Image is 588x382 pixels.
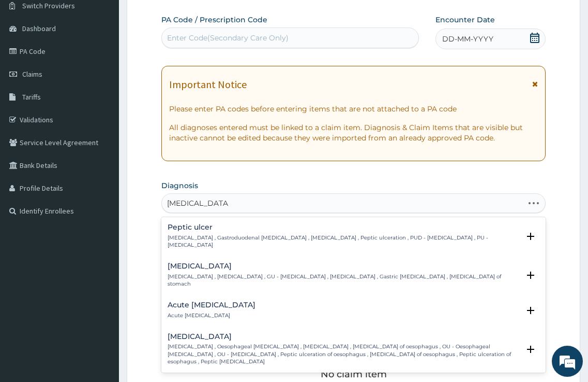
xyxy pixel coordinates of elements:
[19,52,42,78] img: d_794563401_company_1708531726252_794563401
[169,79,247,90] h1: Important Notice
[168,273,520,288] p: [MEDICAL_DATA] , [MEDICAL_DATA] , GU - [MEDICAL_DATA] , [MEDICAL_DATA] , Gastric [MEDICAL_DATA] ,...
[22,69,42,79] span: Claims
[22,1,75,10] span: Switch Providers
[22,24,56,33] span: Dashboard
[168,333,520,341] h4: [MEDICAL_DATA]
[54,58,174,72] div: Chat with us now
[22,92,41,102] span: Tariffs
[168,223,520,231] h4: Peptic ulcer
[161,180,198,191] label: Diagnosis
[167,33,289,43] div: Enter Code(Secondary Care Only)
[168,312,255,319] p: Acute [MEDICAL_DATA]
[524,343,537,356] i: open select status
[168,262,520,270] h4: [MEDICAL_DATA]
[161,15,267,25] label: PA Code / Prescription Code
[321,369,387,379] p: No claim item
[170,5,194,30] div: Minimize live chat window
[169,104,538,114] p: Please enter PA codes before entering items that are not attached to a PA code
[60,121,143,225] span: We're online!
[5,264,197,300] textarea: Type your message and hit 'Enter'
[168,301,255,309] h4: Acute [MEDICAL_DATA]
[524,304,537,317] i: open select status
[524,230,537,243] i: open select status
[524,269,537,281] i: open select status
[435,15,495,25] label: Encounter Date
[168,234,520,249] p: [MEDICAL_DATA] , Gastroduodenal [MEDICAL_DATA] , [MEDICAL_DATA] , Peptic ulceration , PUD - [MEDI...
[168,343,520,365] p: [MEDICAL_DATA] , Oesophageal [MEDICAL_DATA] , [MEDICAL_DATA] , [MEDICAL_DATA] of oesophagus , OU ...
[442,34,493,44] span: DD-MM-YYYY
[169,122,538,143] p: All diagnoses entered must be linked to a claim item. Diagnosis & Claim Items that are visible bu...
